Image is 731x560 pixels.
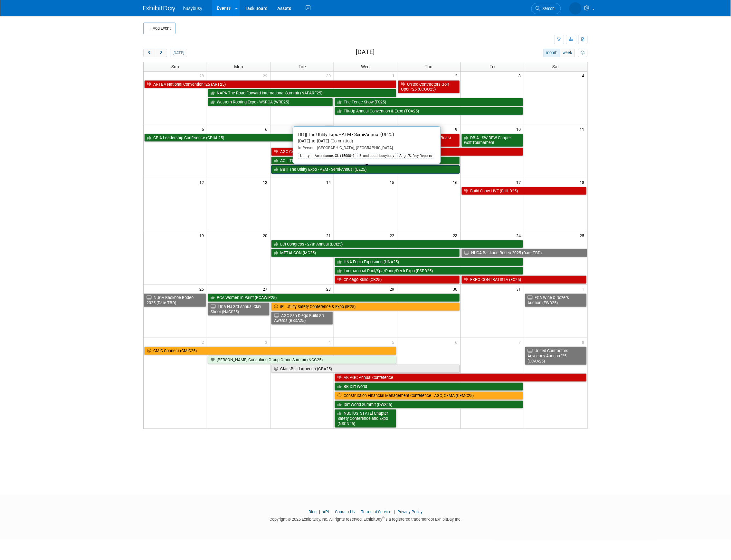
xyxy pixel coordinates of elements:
i: Personalize Calendar [581,51,585,55]
span: | [392,509,396,514]
button: Add Event [143,23,176,34]
button: next [155,49,167,57]
span: 14 [326,178,334,186]
span: 3 [264,338,270,346]
span: | [318,509,322,514]
span: 12 [199,178,207,186]
a: BB || The Utility Expo - AEM - Semi-Annual (UE25) [271,165,460,174]
span: [GEOGRAPHIC_DATA], [GEOGRAPHIC_DATA] [315,146,393,150]
a: Search [531,3,561,14]
a: ECA Wine & Dozers Auction (EWD25) [525,294,587,307]
img: ExhibitDay [143,5,176,12]
a: BB Dirt World [335,382,523,391]
a: GlassBuild America (GBA25) [271,365,460,373]
a: Blog [309,509,317,514]
a: Terms of Service [361,509,391,514]
span: 20 [262,231,270,239]
span: 19 [199,231,207,239]
a: PCA Women in Paint (PCAWIP25) [208,294,460,302]
span: Mon [234,64,243,69]
a: Contact Us [335,509,355,514]
a: HNA Equip Exposition (HNA25) [335,258,523,266]
div: Attendance: XL (15000+) [313,153,356,159]
span: 17 [516,178,524,186]
span: busybusy [183,6,202,11]
a: CMIC Connect (CMIC25) [144,347,396,355]
a: International Pool/Spa/Patio/Deck Expo (PSPD25) [335,267,523,275]
span: 1 [391,72,397,80]
a: API [323,509,329,514]
sup: ® [382,516,384,520]
a: LCI Congress - 27th Annual (LCI25) [271,240,523,248]
a: AGC San Diego Build SD Awards (BSDA25) [271,312,333,325]
div: Brand Lead: busybusy [357,153,396,159]
a: AGC CA Construct Annual Conference 25 (CAC25) [271,148,523,156]
a: LICA NJ 3rd Annual Clay Shoot (NJCS25) [208,303,270,316]
span: 30 [326,72,334,80]
span: Thu [425,64,433,69]
span: 16 [452,178,460,186]
span: 4 [328,338,334,346]
span: 30 [452,285,460,293]
span: 27 [262,285,270,293]
a: NUCA Backhoe Rodeo 2025 (Date TBD) [461,249,587,257]
a: Dirt World Summit (DWS25) [335,401,523,409]
span: 26 [199,285,207,293]
div: Align/Safety Reports [397,153,434,159]
span: 3 [518,72,524,80]
img: Braden Gillespie [569,2,582,14]
span: | [330,509,334,514]
button: [DATE] [170,49,187,57]
span: 28 [326,285,334,293]
a: NUCA Backhoe Rodeo 2025 (Date TBD) [144,294,206,307]
a: CPIA Leadership Conference (CPIAL25) [144,134,333,142]
span: Wed [361,64,370,69]
a: [PERSON_NAME] Consulting Group Grand Summit (NCG25) [208,356,396,364]
span: 24 [516,231,524,239]
span: 4 [582,72,587,80]
span: 10 [516,125,524,133]
a: NAPA The Road Forward International Summit (NAPARF25) [208,89,396,97]
a: AK AGC Annual Conference [335,373,587,382]
a: EXPO CONTRATISTA (EC25) [461,275,587,284]
span: 8 [582,338,587,346]
a: United Contractors Advocacy Auction ’25 (UCAA25) [525,347,587,365]
h2: [DATE] [356,49,375,56]
span: Fri [490,64,495,69]
span: 23 [452,231,460,239]
span: 5 [201,125,207,133]
span: Tue [299,64,306,69]
button: myCustomButton [578,49,588,57]
span: (Committed) [329,139,353,143]
span: 13 [262,178,270,186]
span: 18 [579,178,587,186]
a: AO || The Utility Expo (UE25) [271,157,460,165]
span: 7 [518,338,524,346]
span: 29 [389,285,397,293]
span: In-Person [298,146,315,150]
a: Build Show LIVE (BUILD25) [461,187,587,195]
button: month [543,49,560,57]
span: 6 [455,338,460,346]
span: 25 [579,231,587,239]
span: 21 [326,231,334,239]
a: Privacy Policy [397,509,422,514]
span: 5 [391,338,397,346]
span: 11 [579,125,587,133]
button: prev [143,49,155,57]
span: | [356,509,360,514]
a: METALCON (MC25) [271,249,460,257]
span: Sun [171,64,179,69]
span: Search [540,6,555,11]
div: [DATE] to [DATE] [298,139,435,144]
span: 31 [516,285,524,293]
a: The Fence Show (FS25) [335,98,523,106]
span: 2 [201,338,207,346]
button: week [560,49,575,57]
span: 1 [582,285,587,293]
a: Tilt-Up Annual Convention & Expo (TCA25) [335,107,523,115]
div: Utility [298,153,311,159]
a: iP - Utility Safety Conference & Expo (IP25) [271,303,460,311]
a: United Contractors Golf Open ’25 (UCGO25) [398,80,460,93]
span: 22 [389,231,397,239]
